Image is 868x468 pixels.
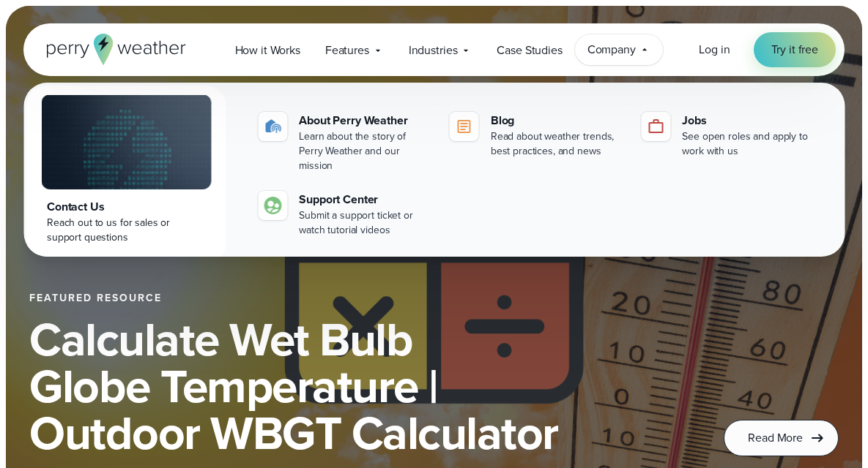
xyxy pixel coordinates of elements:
a: About Perry Weather Learn about the story of Perry Weather and our mission [252,106,438,179]
a: Try it free [754,32,837,67]
div: Jobs [682,112,815,129]
div: Read about weather trends, best practices, and news [491,129,624,159]
div: Reach out to us for sales or support questions [47,216,205,245]
div: See open roles and apply to work with us [682,129,815,159]
a: Support Center Submit a support ticket or watch tutorial videos [252,185,438,244]
a: Contact Us Reach out to us for sales or support questions [26,86,226,264]
div: Submit a support ticket or watch tutorial videos [299,208,432,238]
span: Case Studies [497,42,562,59]
img: contact-icon.svg [264,197,281,214]
div: Learn about the story of Perry Weather and our mission [299,129,432,173]
span: Try it free [771,41,819,58]
div: About Perry Weather [299,112,432,129]
img: blog-icon.svg [456,118,473,135]
a: Read More [724,420,839,456]
span: Industries [409,42,458,59]
h1: Calculate Wet Bulb Globe Temperature | Outdoor WBGT Calculator [29,316,689,456]
div: Blog [491,112,624,129]
a: Jobs See open roles and apply to work with us [635,106,821,165]
a: Blog Read about weather trends, best practices, and news [444,106,630,165]
div: Contact Us [47,198,205,216]
div: Support Center [299,191,432,208]
div: Featured Resource [29,292,689,304]
a: Case Studies [484,35,574,65]
span: Read More [748,429,803,447]
span: Company [587,41,636,58]
a: How it Works [223,35,313,65]
span: Features [325,42,369,59]
a: Log in [699,41,730,58]
span: Log in [699,41,730,58]
img: jobs-icon-1.svg [647,118,664,135]
img: about-icon.svg [264,118,281,135]
span: How it Works [235,42,300,59]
